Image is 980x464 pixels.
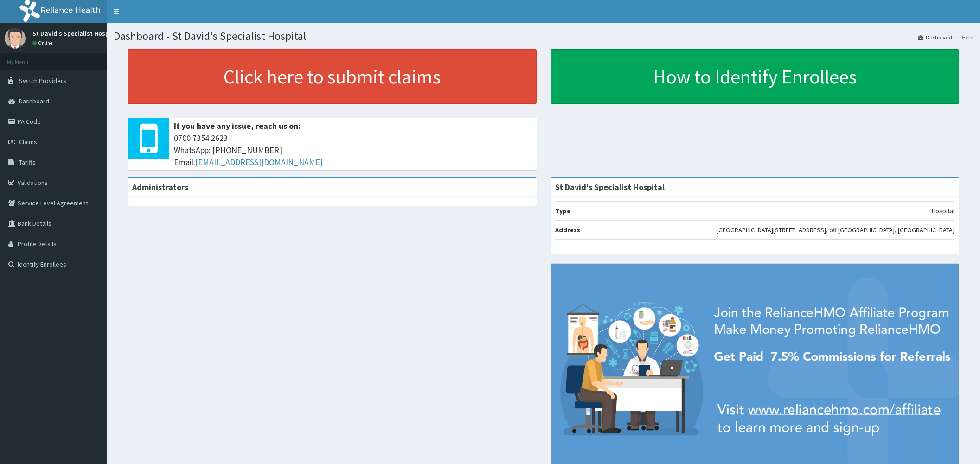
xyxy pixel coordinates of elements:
a: Click here to submit claims [128,49,537,104]
a: How to Identify Enrollees [551,49,960,104]
a: Online [32,40,55,46]
b: Address [555,226,580,234]
b: Type [555,207,570,215]
span: Tariffs [19,158,36,166]
a: [EMAIL_ADDRESS][DOMAIN_NAME] [195,157,323,167]
a: Dashboard [918,33,952,41]
b: Administrators [132,182,188,192]
span: Switch Providers [19,76,66,85]
li: Here [953,33,973,41]
p: Hospital [932,206,954,216]
p: St David's Specialist Hospital [32,30,119,37]
h1: Dashboard - St David's Specialist Hospital [114,30,973,42]
span: Dashboard [19,97,49,105]
span: 0700 7354 2623 WhatsApp: [PHONE_NUMBER] Email: [174,132,532,168]
span: Claims [19,138,37,146]
img: User Image [5,28,26,49]
p: [GEOGRAPHIC_DATA][STREET_ADDRESS], off [GEOGRAPHIC_DATA], [GEOGRAPHIC_DATA] [717,225,954,235]
strong: St David's Specialist Hospital [555,182,665,192]
b: If you have any issue, reach us on: [174,121,301,131]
